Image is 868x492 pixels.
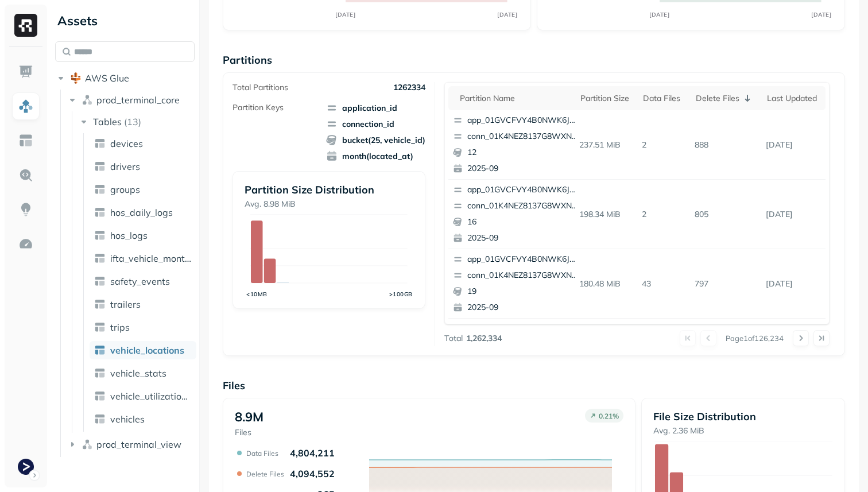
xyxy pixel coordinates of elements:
[690,135,762,155] p: 888
[246,470,284,478] p: Delete Files
[90,157,196,176] a: drivers
[94,161,106,172] img: table
[18,64,33,79] img: Dashboard
[110,321,130,333] span: trips
[232,82,288,93] p: Total Partitions
[90,341,196,359] a: vehicle_locations
[96,439,181,450] span: prod_terminal_view
[448,180,584,249] button: app_01GVCFVY4B0NWK6JYK87JP2WRPconn_01K4NEZ8137G8WXNV00CK90XW1162025-09
[94,253,106,264] img: table
[599,412,619,420] p: 0.21 %
[110,367,166,379] span: vehicle_stats
[637,204,690,224] p: 2
[110,207,173,218] span: hos_daily_logs
[110,230,148,241] span: hos_logs
[90,295,196,313] a: trailers
[290,468,335,479] p: 4,094,552
[94,390,106,402] img: table
[467,184,579,196] p: app_01GVCFVY4B0NWK6JYK87JP2WRP
[650,11,670,18] tspan: [DATE]
[326,134,425,146] span: bucket(25, vehicle_id)
[696,91,756,105] div: Delete Files
[498,11,518,18] tspan: [DATE]
[55,69,195,87] button: AWS Glue
[94,299,106,310] img: table
[653,425,833,436] p: Avg. 2.36 MiB
[393,82,425,93] p: 1262334
[93,116,122,127] span: Tables
[90,364,196,382] a: vehicle_stats
[575,204,638,224] p: 198.34 MiB
[726,333,784,343] p: Page 1 of 126,234
[18,237,33,251] img: Optimization
[575,135,638,155] p: 237.51 MiB
[389,290,413,297] tspan: >100GB
[245,199,413,210] p: Avg. 8.98 MiB
[575,274,638,294] p: 180.48 MiB
[326,118,425,130] span: connection_id
[18,459,34,475] img: Terminal
[444,333,463,344] p: Total
[110,161,140,172] span: drivers
[94,321,106,333] img: table
[467,216,579,228] p: 16
[94,344,106,356] img: table
[467,200,579,212] p: conn_01K4NEZ8137G8WXNV00CK90XW1
[326,150,425,162] span: month(located_at)
[246,449,278,458] p: Data Files
[467,115,579,126] p: app_01GVCFVY4B0NWK6JYK87JP2WRP
[70,72,82,84] img: root
[580,93,632,104] div: Partition size
[110,344,184,356] span: vehicle_locations
[326,102,425,114] span: application_id
[85,72,129,84] span: AWS Glue
[82,94,93,106] img: namespace
[124,116,141,127] p: ( 13 )
[245,183,413,196] p: Partition Size Distribution
[94,184,106,195] img: table
[90,387,196,405] a: vehicle_utilization_day
[94,230,106,241] img: table
[67,435,195,454] button: prod_terminal_view
[110,299,141,310] span: trailers
[94,207,106,218] img: table
[90,272,196,290] a: safety_events
[55,11,195,30] div: Assets
[761,274,825,294] p: Sep 19, 2025
[812,11,832,18] tspan: [DATE]
[94,276,106,287] img: table
[18,202,33,217] img: Insights
[94,413,106,425] img: table
[467,131,579,142] p: conn_01K4NEZ8137G8WXNV00CK90XW1
[467,233,579,244] p: 2025-09
[235,409,263,425] p: 8.9M
[643,93,684,104] div: Data Files
[690,274,762,294] p: 797
[82,439,93,450] img: namespace
[14,14,37,37] img: Ryft
[94,138,106,149] img: table
[467,286,579,297] p: 19
[90,203,196,222] a: hos_daily_logs
[467,254,579,265] p: app_01GVCFVY4B0NWK6JYK87JP2WRP
[637,135,690,155] p: 2
[90,318,196,336] a: trips
[96,94,180,106] span: prod_terminal_core
[761,135,825,155] p: Sep 19, 2025
[235,427,263,438] p: Files
[637,274,690,294] p: 43
[110,184,140,195] span: groups
[110,413,145,425] span: vehicles
[110,138,143,149] span: devices
[232,102,284,113] p: Partition Keys
[290,447,335,459] p: 4,804,211
[448,249,584,318] button: app_01GVCFVY4B0NWK6JYK87JP2WRPconn_01K4NEZ8137G8WXNV00CK90XW1192025-09
[90,410,196,428] a: vehicles
[467,147,579,158] p: 12
[223,53,845,67] p: Partitions
[653,410,833,423] p: File Size Distribution
[90,134,196,153] a: devices
[90,249,196,268] a: ifta_vehicle_months
[90,226,196,245] a: hos_logs
[767,93,819,104] div: Last updated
